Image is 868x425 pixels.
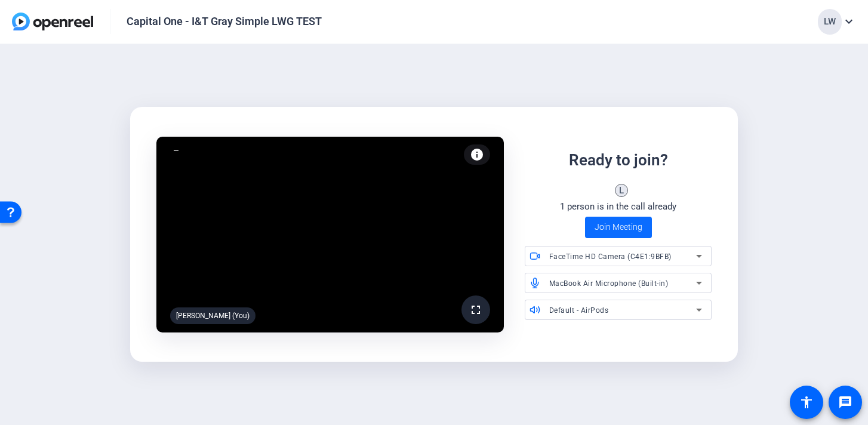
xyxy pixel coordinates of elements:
[842,14,856,29] mat-icon: expand_more
[12,13,93,30] img: OpenReel logo
[549,252,672,261] span: FaceTime HD Camera (C4E1:9BFB)
[469,303,483,317] mat-icon: fullscreen
[127,14,322,29] div: Capital One - I&T Gray Simple LWG TEST
[569,149,668,172] div: Ready to join?
[595,221,642,233] span: Join Meeting
[470,147,484,162] mat-icon: info
[170,307,256,324] div: [PERSON_NAME] (You)
[838,395,852,409] mat-icon: message
[799,395,814,409] mat-icon: accessibility
[560,200,676,214] div: 1 person is in the call already
[549,306,609,315] span: Default - AirPods
[585,217,652,238] button: Join Meeting
[818,9,842,35] div: LW
[615,184,628,197] div: L
[549,279,669,288] span: MacBook Air Microphone (Built-in)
